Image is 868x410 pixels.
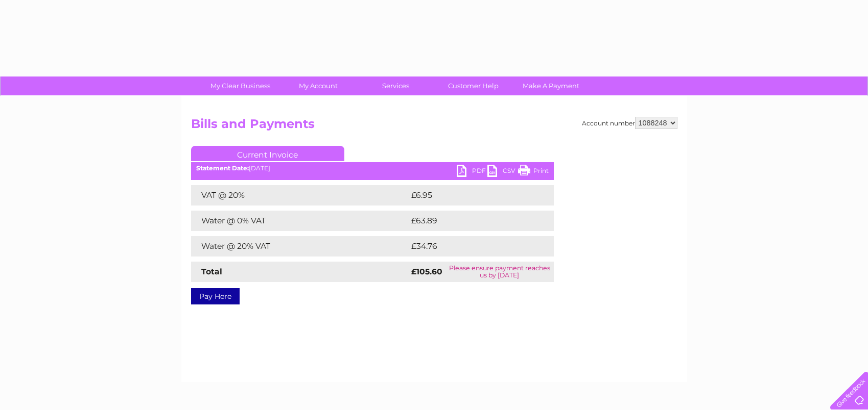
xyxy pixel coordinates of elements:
[509,76,593,95] a: Make A Payment
[431,76,515,95] a: Customer Help
[191,288,240,304] a: Pay Here
[409,185,530,206] td: £6.95
[196,164,249,172] b: Statement Date:
[487,165,518,180] a: CSV
[445,262,554,282] td: Please ensure payment reaches us by [DATE]
[411,267,442,276] strong: £105.60
[191,165,554,172] div: [DATE]
[191,236,409,257] td: Water @ 20% VAT
[582,117,677,129] div: Account number
[201,267,222,276] strong: Total
[198,76,283,95] a: My Clear Business
[457,165,487,180] a: PDF
[409,211,533,231] td: £63.89
[518,165,549,180] a: Print
[191,211,409,231] td: Water @ 0% VAT
[191,185,409,206] td: VAT @ 20%
[191,146,344,161] a: Current Invoice
[191,117,677,136] h2: Bills and Payments
[409,236,533,257] td: £34.76
[276,76,360,95] a: My Account
[354,76,438,95] a: Services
